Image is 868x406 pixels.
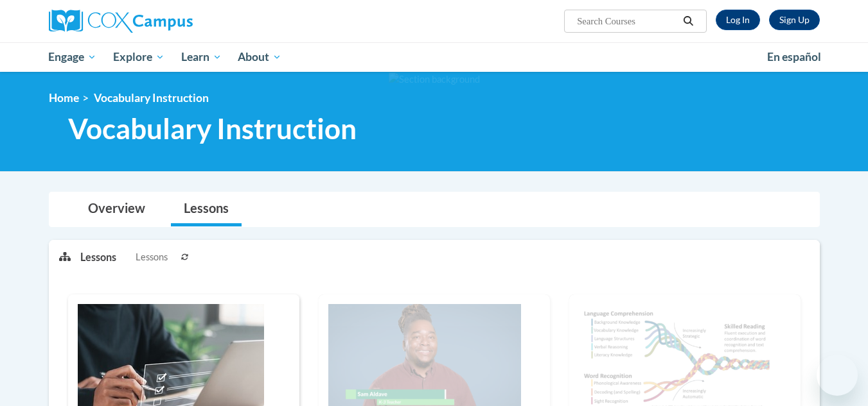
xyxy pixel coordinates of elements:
[181,49,222,65] span: Learn
[49,10,293,33] a: Cox Campus
[769,10,820,30] a: Register
[389,72,480,87] img: Section background
[716,10,760,30] a: Log In
[49,91,79,105] a: Home
[40,42,105,72] a: Engage
[173,42,230,72] a: Learn
[30,42,839,72] div: Main menu
[238,49,281,65] span: About
[113,49,164,65] span: Explore
[48,49,96,65] span: Engage
[767,50,821,63] span: En español
[136,250,168,264] span: Lessons
[817,355,858,396] iframe: Button to launch messaging window
[105,42,173,72] a: Explore
[171,192,242,226] a: Lessons
[759,44,829,71] a: En español
[49,10,193,33] img: Cox Campus
[94,91,209,105] span: Vocabulary Instruction
[229,42,290,72] a: About
[80,250,116,264] p: Lessons
[678,13,698,29] button: Search
[75,192,158,226] a: Overview
[68,112,357,146] span: Vocabulary Instruction
[576,13,678,29] input: Search Courses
